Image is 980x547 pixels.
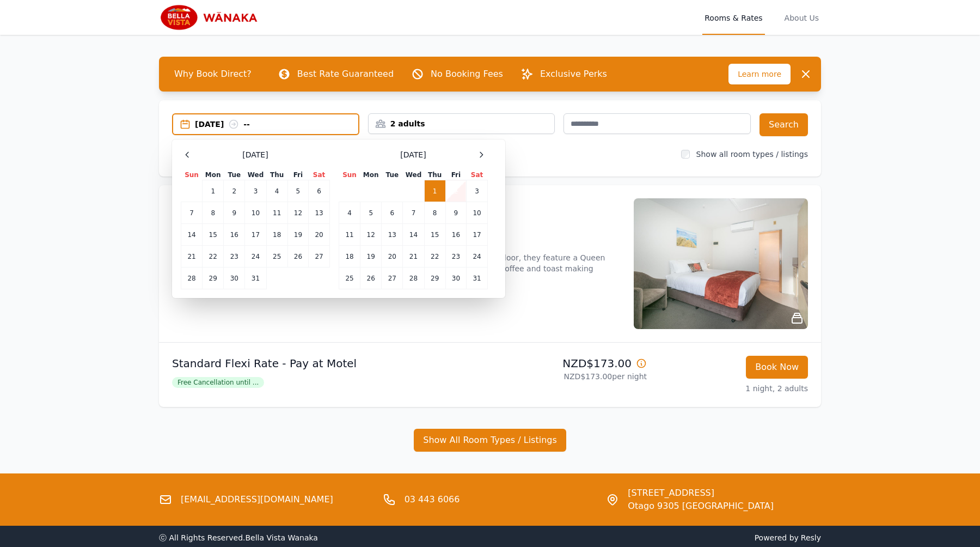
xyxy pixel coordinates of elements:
p: NZD$173.00 per night [494,371,647,382]
td: 29 [424,268,445,289]
td: 23 [224,246,245,268]
th: Thu [266,170,287,180]
td: 6 [382,202,403,224]
td: 11 [266,202,287,224]
th: Sat [309,170,330,180]
td: 7 [181,202,203,224]
td: 13 [382,224,403,246]
td: 5 [287,180,308,202]
td: 28 [403,268,424,289]
td: 29 [203,268,224,289]
p: Exclusive Perks [540,68,607,81]
button: Search [759,113,808,136]
td: 18 [339,246,360,268]
th: Thu [424,170,445,180]
td: 10 [467,202,488,224]
td: 1 [203,180,224,202]
th: Fri [287,170,308,180]
td: 30 [445,268,466,289]
td: 24 [245,246,266,268]
td: 7 [403,202,424,224]
td: 3 [467,180,488,202]
td: 1 [424,180,445,202]
th: Mon [360,170,382,180]
td: 12 [360,224,382,246]
button: Book Now [746,356,808,379]
span: [DATE] [400,149,426,160]
span: Free Cancellation until ... [172,377,264,388]
td: 21 [181,246,203,268]
a: Resly [801,533,821,542]
td: 21 [403,246,424,268]
td: 4 [266,180,287,202]
th: Tue [224,170,245,180]
td: 19 [360,246,382,268]
td: 9 [445,202,466,224]
td: 12 [287,202,308,224]
td: 19 [287,224,308,246]
td: 27 [382,268,403,289]
button: Show All Room Types / Listings [414,429,566,452]
td: 30 [224,268,245,289]
td: 14 [181,224,203,246]
td: 8 [203,202,224,224]
th: Wed [245,170,266,180]
th: Sun [339,170,360,180]
th: Tue [382,170,403,180]
td: 5 [360,202,382,224]
a: [EMAIL_ADDRESS][DOMAIN_NAME] [181,493,333,506]
td: 27 [309,246,330,268]
td: 16 [224,224,245,246]
span: [DATE] [242,149,268,160]
td: 2 [445,180,466,202]
td: 22 [424,246,445,268]
p: Standard Flexi Rate - Pay at Motel [172,356,486,371]
label: Show all room types / listings [696,150,808,159]
td: 16 [445,224,466,246]
td: 15 [424,224,445,246]
td: 25 [339,268,360,289]
span: ⓒ All Rights Reserved. Bella Vista Wanaka [159,533,318,542]
td: 3 [245,180,266,202]
td: 20 [382,246,403,268]
th: Mon [203,170,224,180]
td: 11 [339,224,360,246]
td: 22 [203,246,224,268]
td: 4 [339,202,360,224]
td: 9 [224,202,245,224]
div: 2 adults [369,118,555,129]
img: Bella Vista Wanaka [159,4,264,31]
td: 28 [181,268,203,289]
td: 20 [309,224,330,246]
td: 24 [467,246,488,268]
span: Powered by [494,532,821,543]
td: 25 [266,246,287,268]
span: Why Book Direct? [166,63,260,85]
div: [DATE] -- [195,119,358,130]
td: 8 [424,202,445,224]
td: 31 [467,268,488,289]
p: No Booking Fees [431,68,503,81]
td: 2 [224,180,245,202]
th: Wed [403,170,424,180]
td: 26 [360,268,382,289]
span: [STREET_ADDRESS] [628,487,774,500]
td: 14 [403,224,424,246]
th: Fri [445,170,466,180]
td: 17 [467,224,488,246]
td: 31 [245,268,266,289]
p: NZD$173.00 [494,356,647,371]
span: Otago 9305 [GEOGRAPHIC_DATA] [628,500,774,513]
td: 10 [245,202,266,224]
p: 1 night, 2 adults [656,383,808,394]
td: 17 [245,224,266,246]
td: 6 [309,180,330,202]
p: Best Rate Guaranteed [297,68,394,81]
td: 13 [309,202,330,224]
td: 23 [445,246,466,268]
a: 03 443 6066 [405,493,460,506]
td: 15 [203,224,224,246]
td: 18 [266,224,287,246]
span: Learn more [728,64,791,84]
th: Sat [467,170,488,180]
